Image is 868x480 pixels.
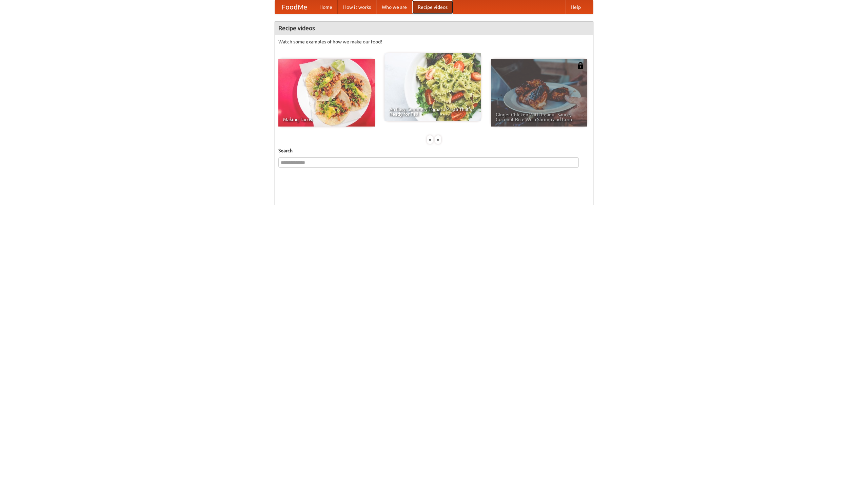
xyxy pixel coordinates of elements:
img: 483408.png [577,62,584,69]
h5: Search [278,147,590,154]
span: An Easy, Summery Tomato Pasta That's Ready for Fall [389,107,476,116]
a: Help [565,0,586,14]
h4: Recipe videos [275,21,593,35]
a: Making Tacos [278,59,375,127]
a: How it works [338,0,376,14]
a: Who we are [376,0,412,14]
div: « [427,135,433,144]
a: An Easy, Summery Tomato Pasta That's Ready for Fall [384,53,481,121]
p: Watch some examples of how we make our food! [278,38,590,45]
a: FoodMe [275,0,314,14]
a: Home [314,0,338,14]
div: » [435,135,441,144]
span: Making Tacos [283,117,370,122]
a: Recipe videos [412,0,453,14]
